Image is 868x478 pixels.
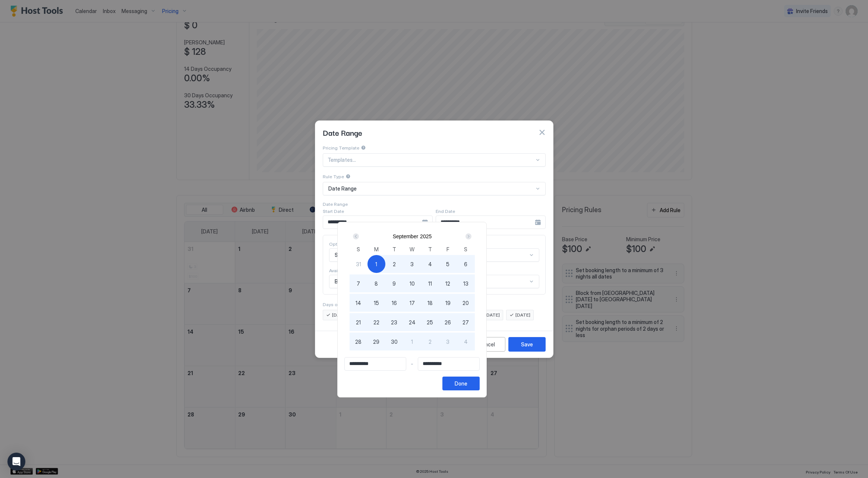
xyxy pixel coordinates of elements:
button: 22 [367,313,385,331]
span: S [357,245,360,253]
span: 5 [446,260,449,268]
span: T [392,245,396,253]
button: 14 [350,294,367,312]
button: 2 [385,255,403,273]
button: 20 [457,294,475,312]
span: 25 [427,318,433,326]
span: 22 [373,318,379,326]
span: 27 [463,318,469,326]
button: 1 [403,333,421,350]
button: 7 [350,274,367,292]
button: 13 [457,274,475,292]
span: 11 [428,280,432,287]
button: 26 [439,313,457,331]
button: 27 [457,313,475,331]
span: 6 [464,260,467,268]
span: 28 [355,338,362,346]
span: 18 [427,299,433,307]
button: 21 [350,313,367,331]
span: 8 [375,280,378,287]
button: 9 [385,274,403,292]
span: 4 [428,260,432,268]
button: 17 [403,294,421,312]
span: 1 [411,338,413,346]
button: 25 [421,313,439,331]
span: 13 [463,280,468,287]
button: 28 [350,333,367,350]
button: 4 [457,333,475,350]
span: T [428,245,432,253]
span: M [374,245,379,253]
button: 15 [367,294,385,312]
button: Next [463,232,473,241]
button: 16 [385,294,403,312]
div: Done [455,380,467,387]
input: Input Field [418,358,479,370]
span: 24 [409,318,416,326]
button: 3 [439,333,457,350]
button: 29 [367,333,385,350]
span: 17 [410,299,415,307]
button: Done [442,377,480,390]
button: 23 [385,313,403,331]
button: 30 [385,333,403,350]
button: 2025 [420,233,432,239]
input: Input Field [345,358,406,370]
div: Open Intercom Messenger [7,453,25,471]
span: W [410,245,414,253]
button: 2 [421,333,439,350]
span: 3 [446,338,449,346]
span: 2 [429,338,432,346]
span: S [464,245,467,253]
span: 20 [463,299,469,307]
button: September [393,233,418,239]
button: 8 [367,274,385,292]
button: 10 [403,274,421,292]
span: 14 [356,299,361,307]
span: F [446,245,449,253]
span: 10 [410,280,415,287]
span: 31 [356,260,361,268]
span: 1 [375,260,377,268]
span: 16 [392,299,397,307]
button: 1 [367,255,385,273]
button: 12 [439,274,457,292]
span: 21 [356,318,361,326]
button: 3 [403,255,421,273]
button: 4 [421,255,439,273]
span: 30 [391,338,398,346]
button: Prev [351,232,362,241]
span: 15 [374,299,379,307]
button: 19 [439,294,457,312]
span: 7 [357,280,360,287]
span: 12 [445,280,450,287]
button: 18 [421,294,439,312]
button: 6 [457,255,475,273]
span: 4 [464,338,468,346]
span: 3 [410,260,414,268]
span: 2 [393,260,396,268]
button: 31 [350,255,367,273]
button: 11 [421,274,439,292]
span: 19 [445,299,451,307]
span: 9 [392,280,396,287]
span: - [411,361,413,367]
span: 26 [445,318,451,326]
span: 29 [373,338,379,346]
button: 24 [403,313,421,331]
button: 5 [439,255,457,273]
span: 23 [391,318,397,326]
